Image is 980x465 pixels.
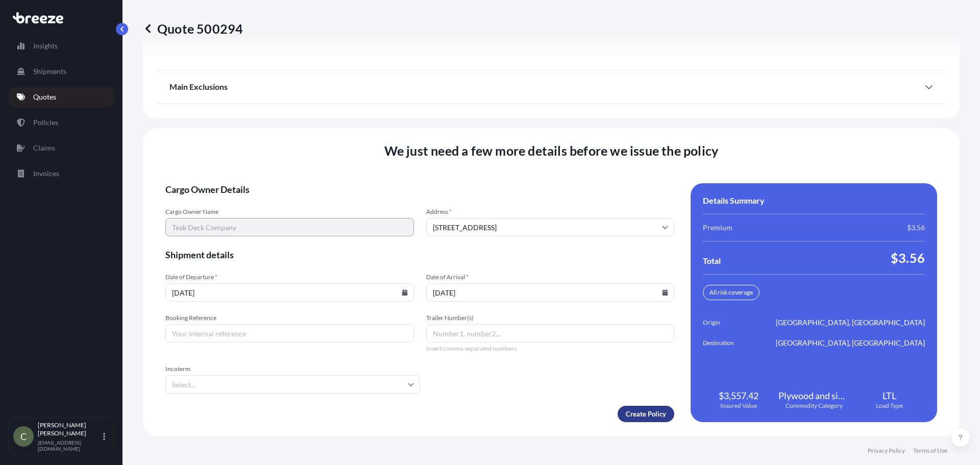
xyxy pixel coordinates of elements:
span: Premium [703,223,732,233]
span: Total [703,256,721,266]
a: Claims [9,138,114,158]
span: LTL [883,389,896,402]
span: Commodity Category [786,402,843,410]
span: Insert comma-separated numbers [426,345,675,353]
span: C [20,431,27,442]
span: Trailer Number(s) [426,314,675,322]
p: Create Policy [626,409,666,419]
a: Privacy Policy [868,447,905,455]
span: Destination [703,338,760,348]
a: Policies [9,112,114,133]
div: All risk coverage [703,285,759,300]
span: Incoterm [165,365,420,373]
span: Cargo Owner Name [165,208,414,216]
input: Cargo owner address [426,218,675,236]
div: Main Exclusions [169,75,933,99]
input: Number1, number2,... [426,324,675,342]
span: $3.56 [891,250,925,266]
a: Terms of Use [913,447,947,455]
p: Invoices [33,168,59,179]
span: Plywood and similar laminated wood; Packing Cases and other Wood Products [778,389,850,402]
span: Cargo Owner Details [165,183,674,195]
input: Select... [165,375,420,394]
p: [EMAIL_ADDRESS][DOMAIN_NAME] [38,439,101,452]
a: Invoices [9,163,114,184]
span: [GEOGRAPHIC_DATA], [GEOGRAPHIC_DATA] [776,338,925,348]
p: Insights [33,41,58,51]
span: Load Type [876,402,903,410]
span: $3,557.42 [719,389,758,402]
p: [PERSON_NAME] [PERSON_NAME] [38,421,101,437]
p: Shipments [33,66,66,77]
span: Details Summary [703,195,765,206]
a: Insights [9,36,114,56]
p: Quotes [33,92,56,102]
input: mm/dd/yyyy [165,283,414,302]
span: Address [426,208,675,216]
span: Date of Arrival [426,273,675,281]
span: Date of Departure [165,273,414,281]
a: Shipments [9,61,114,82]
a: Quotes [9,87,114,107]
p: Claims [33,143,55,153]
span: Booking Reference [165,314,414,322]
input: mm/dd/yyyy [426,283,675,302]
span: $3.56 [907,223,925,233]
p: Policies [33,117,58,128]
input: Your internal reference [165,324,414,342]
span: Main Exclusions [169,82,228,92]
span: Origin [703,317,760,328]
p: Quote 500294 [143,20,243,37]
span: Shipment details [165,249,674,261]
span: [GEOGRAPHIC_DATA], [GEOGRAPHIC_DATA] [776,317,925,328]
span: Insured Value [720,402,757,410]
span: We just need a few more details before we issue the policy [384,142,719,159]
button: Create Policy [618,406,674,422]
